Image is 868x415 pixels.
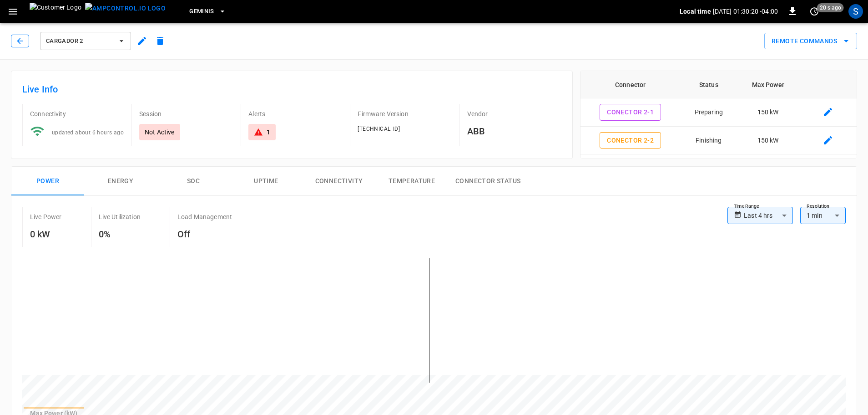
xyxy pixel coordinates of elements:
[358,126,400,132] span: [TECHNICAL_ID]
[764,33,857,50] button: Remote Commands
[681,127,737,155] td: Finishing
[99,227,141,241] h6: 0%
[11,167,84,196] button: Power
[30,109,124,118] p: Connectivity
[737,127,799,155] td: 150 kW
[22,82,561,97] h6: Live Info
[807,203,829,210] label: Resolution
[734,203,759,210] label: Time Range
[52,129,124,136] span: updated about 6 hours ago
[46,36,113,46] span: Cargador 2
[30,3,81,20] img: Customer Logo
[737,98,799,127] td: 150 kW
[848,4,863,19] div: profile-icon
[248,109,343,118] p: Alerts
[737,71,799,98] th: Max Power
[680,7,711,16] p: Local time
[30,227,62,241] h6: 0 kW
[189,6,214,17] span: Geminis
[580,71,857,210] table: connector table
[800,207,846,224] div: 1 min
[177,212,232,221] p: Load Management
[358,109,452,118] p: Firmware Version
[30,212,62,221] p: Live Power
[267,128,270,137] div: 1
[681,71,737,98] th: Status
[85,3,166,14] img: ampcontrol.io logo
[303,167,375,196] button: Connectivity
[600,132,661,149] button: Conector 2-2
[40,32,131,50] button: Cargador 2
[230,167,303,196] button: Uptime
[713,7,778,16] p: [DATE] 01:30:20 -04:00
[467,109,561,118] p: Vendor
[600,104,661,121] button: Conector 2-1
[817,3,844,12] span: 20 s ago
[186,3,230,20] button: Geminis
[681,154,737,183] td: Faulted
[99,212,141,221] p: Live Utilization
[681,98,737,127] td: Preparing
[807,4,822,19] button: set refresh interval
[448,167,528,196] button: Connector Status
[737,154,799,183] td: 150 kW
[580,71,681,98] th: Connector
[177,227,232,241] h6: Off
[467,124,561,138] h6: ABB
[157,167,230,196] button: SOC
[744,207,793,224] div: Last 4 hrs
[139,109,233,118] p: Session
[764,33,857,50] div: remote commands options
[84,167,157,196] button: Energy
[375,167,448,196] button: Temperature
[145,128,175,137] p: Not Active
